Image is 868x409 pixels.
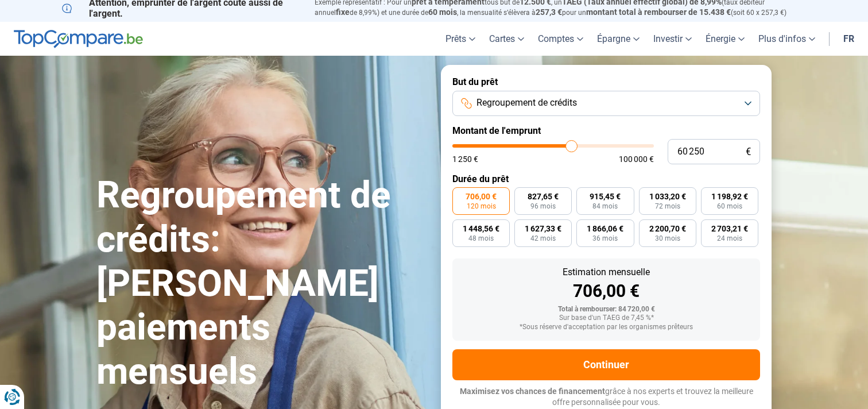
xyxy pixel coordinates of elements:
[536,7,562,17] span: 257,3 €
[711,225,748,233] span: 2 703,21 €
[452,76,760,87] label: But du prêt
[717,203,742,210] span: 60 mois
[452,125,760,136] label: Montant de l'emprunt
[462,268,751,277] div: Estimation mensuelle
[476,97,577,109] span: Regroupement de crédits
[590,22,646,56] a: Épargne
[619,155,654,163] span: 100 000 €
[592,235,618,242] span: 36 mois
[462,306,751,314] div: Total à rembourser: 84 720,00 €
[711,192,748,200] span: 1 198,92 €
[468,235,494,242] span: 48 mois
[462,314,751,322] div: Sur base d'un TAEG de 7,45 %*
[14,30,143,48] img: TopCompare
[462,283,751,300] div: 706,00 €
[452,349,760,380] button: Continuer
[587,225,623,233] span: 1 866,06 €
[586,7,731,17] span: montant total à rembourser de 15.438 €
[452,173,760,184] label: Durée du prêt
[649,225,686,233] span: 2 200,70 €
[530,203,556,210] span: 96 mois
[655,203,680,210] span: 72 mois
[482,22,531,56] a: Cartes
[460,387,605,396] span: Maximisez vos chances de financement
[528,192,559,200] span: 827,65 €
[463,225,499,233] span: 1 448,56 €
[452,155,478,163] span: 1 250 €
[452,386,760,408] p: grâce à nos experts et trouvez la meilleure offre personnalisée pour vous.
[530,235,556,242] span: 42 mois
[655,235,680,242] span: 30 mois
[751,22,822,56] a: Plus d'infos
[336,7,350,17] span: fixe
[96,173,427,394] h1: Regroupement de crédits: [PERSON_NAME] paiements mensuels
[452,91,760,116] button: Regroupement de crédits
[746,147,751,157] span: €
[590,192,621,200] span: 915,45 €
[646,22,699,56] a: Investir
[699,22,751,56] a: Énergie
[531,22,590,56] a: Comptes
[467,203,496,210] span: 120 mois
[439,22,482,56] a: Prêts
[649,192,686,200] span: 1 033,20 €
[462,323,751,331] div: *Sous réserve d'acceptation par les organismes prêteurs
[428,7,457,17] span: 60 mois
[836,22,861,56] a: fr
[525,225,561,233] span: 1 627,33 €
[466,192,497,200] span: 706,00 €
[717,235,742,242] span: 24 mois
[592,203,618,210] span: 84 mois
